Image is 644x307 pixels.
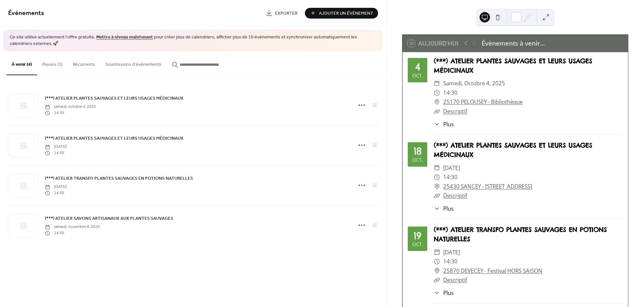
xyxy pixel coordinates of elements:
[45,95,184,102] span: (***) ATELIER PLANTES SAUVAGES ET LEURS USAGES MÉDICINAUX
[434,57,592,74] a: (***) ATELIER PLANTES SAUVAGES ET LEURS USAGES MÉDICINAUX
[415,62,420,72] div: 4
[443,120,454,128] span: Plus
[434,266,440,276] div: ​
[434,191,440,201] div: ​
[68,51,100,75] button: Récurrents
[261,8,302,19] a: Exporter
[275,10,297,17] span: Exporter
[434,79,440,88] div: ​
[434,226,607,243] a: (***) ATELIER TRANSFO PLANTES SAUVAGES EN POTIONS NATURELLES
[434,182,440,191] div: ​
[443,204,454,213] span: Plus
[443,88,458,98] span: 14:30
[434,248,440,257] div: ​
[414,231,421,241] div: 19
[434,107,440,116] div: ​
[414,146,422,156] div: 18
[45,190,67,196] span: 14:30
[443,97,523,107] a: 25170 PELOUSEY - Bibliothèque
[305,8,378,19] button: Ajouter Un Événement
[45,104,96,110] span: samedi, octobre 4, 2025
[45,150,67,156] span: 14:30
[443,248,460,257] span: [DATE]
[45,135,184,142] a: (***) ATELIER PLANTES SAUVAGES ET LEURS USAGES MÉDICINAUX
[45,110,96,116] span: 14:30
[8,7,44,20] span: Événements
[443,257,458,266] span: 14:30
[443,79,505,88] span: samedi, octobre 4, 2025
[412,242,423,247] div: oct.
[434,141,592,159] a: (***) ATELIER PLANTES SAUVAGES ET LEURS USAGES MÉDICINAUX
[434,120,440,128] div: ​
[412,73,423,78] div: oct.
[434,97,440,107] div: ​
[45,135,184,142] span: (***) ATELIER PLANTES SAUVAGES ET LEURS USAGES MÉDICINAUX
[45,224,100,230] span: samedi, novembre 8, 2025
[412,158,423,162] div: oct.
[434,173,440,182] div: ​
[45,95,184,102] a: (***) ATELIER PLANTES SAUVAGES ET LEURS USAGES MÉDICINAUX
[443,173,458,182] span: 14:30
[434,120,454,128] button: ​Plus
[45,175,193,182] a: (***) ATELIER TRANSFO PLANTES SAUVAGES EN POTIONS NATURELLES
[443,289,454,297] span: Plus
[434,88,440,98] div: ​
[434,204,440,213] div: ​
[443,107,467,115] a: Descriptif
[443,266,542,276] a: 25870 DEVECEY - Festival HORS SAISON
[443,192,467,199] a: Descriptif
[443,276,467,284] a: Descriptif
[96,33,153,42] a: Mettre à niveau maintenant
[443,163,460,173] span: [DATE]
[37,51,68,75] button: Passés (3)
[482,39,545,48] div: Évènements à venir...
[45,230,100,236] span: 14:30
[443,182,532,191] a: 25430 SANCEY - [STREET_ADDRESS]
[45,184,67,190] span: [DATE]
[434,289,440,297] div: ​
[45,144,67,150] span: [DATE]
[434,289,454,297] button: ​Plus
[434,275,440,285] div: ​
[10,35,377,47] span: Ce site utilise actuellement l'offre gratuite. pour créer plus de calendriers, afficher plus de 1...
[100,51,167,75] button: Soumissions d'événements
[434,257,440,266] div: ​
[434,204,454,213] button: ​Plus
[45,215,173,222] a: (***) ATELIER SAVONS ARTISANAUX AUX PLANTES SAUVAGES
[7,51,37,75] button: À venir (4)
[319,10,373,17] span: Ajouter Un Événement
[434,163,440,173] div: ​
